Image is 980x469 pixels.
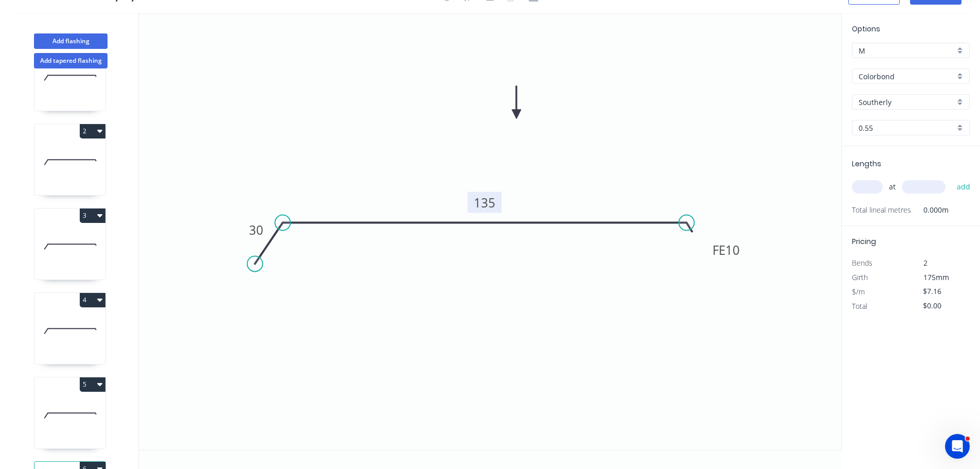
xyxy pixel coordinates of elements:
span: $/m [852,287,865,297]
span: Total [852,301,867,311]
span: 2 [923,258,928,268]
button: Add tapered flashing [34,53,108,68]
input: Colour [859,97,955,108]
button: 2 [80,124,105,138]
span: 0.000m [911,203,949,217]
button: 5 [80,377,105,392]
tspan: 30 [249,221,263,238]
span: Options [852,24,880,34]
span: Pricing [852,236,876,247]
button: Add flashing [34,33,108,49]
button: add [952,178,976,196]
iframe: Intercom live chat [945,434,970,459]
span: at [889,180,896,194]
tspan: 135 [474,194,495,211]
span: Lengths [852,159,881,169]
input: Price level [859,45,955,56]
button: 3 [80,209,105,223]
span: Total lineal metres [852,203,911,217]
button: 4 [80,293,105,307]
input: Material [859,71,955,82]
span: Bends [852,258,872,268]
input: Thickness [859,123,955,133]
tspan: FE [712,241,725,258]
svg: 0 [139,13,841,450]
span: 175mm [923,272,949,282]
span: Girth [852,272,868,282]
tspan: 10 [725,241,740,258]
